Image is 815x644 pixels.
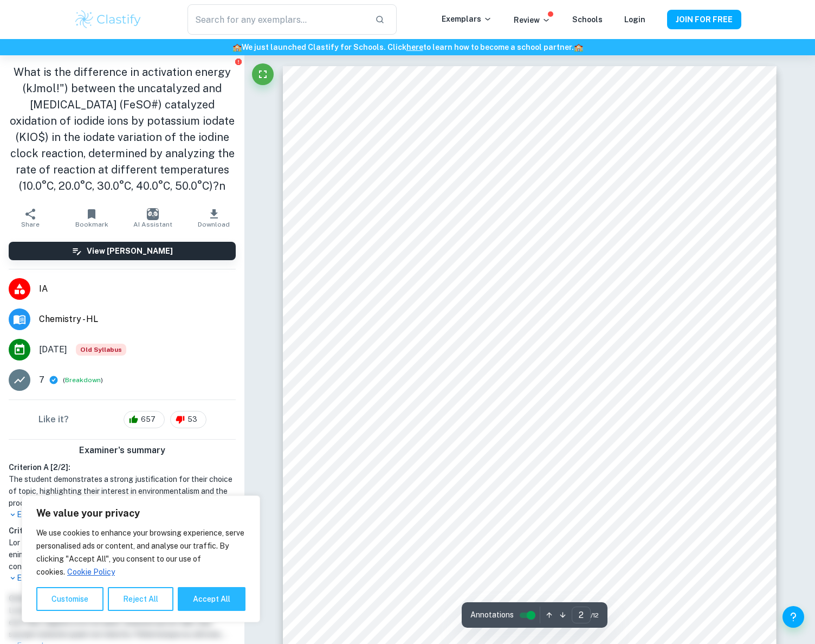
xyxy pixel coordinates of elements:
h6: We just launched Clastify for Schools. Click to learn how to become a school partner. [2,41,813,53]
button: Bookmark [61,203,122,233]
div: Starting from the May 2025 session, the Chemistry IA requirements have changed. It's OK to refer ... [76,344,126,356]
span: Chemistry - HL [39,313,236,326]
h1: Lor ipsumdo sitametc a elitsed doe temporin utlaboreetd ma ali enim admin, veniamq nostrud exe ul... [9,537,236,572]
h6: Criterion B [ 5 / 6 ]: [9,525,236,537]
h1: What is the difference in activation energy (kJmol!") between the uncatalyzed and [MEDICAL_DATA] ... [9,64,236,194]
p: We value your privacy [36,507,245,520]
div: 657 [124,411,165,428]
span: ( ) [63,375,103,385]
p: Expand [9,509,236,520]
span: Share [21,221,40,228]
span: 🏫 [232,43,242,51]
p: We use cookies to enhance your browsing experience, serve personalised ads or content, and analys... [36,526,245,578]
h6: Like it? [38,413,69,426]
span: IA [39,282,236,295]
span: 657 [135,414,161,425]
button: View [PERSON_NAME] [9,242,236,260]
span: Annotations [470,609,514,621]
div: We value your privacy [22,495,260,622]
a: Cookie Policy [67,567,115,577]
input: Search for any exemplars... [187,4,366,35]
button: JOIN FOR FREE [667,10,741,29]
button: Accept All [178,587,245,611]
span: 53 [182,414,203,425]
h6: Criterion A [ 2 / 2 ]: [9,461,236,473]
span: Download [198,221,230,228]
button: AI Assistant [122,203,184,233]
button: Fullscreen [252,63,274,85]
p: Review [514,14,551,26]
img: AI Assistant [147,208,159,220]
button: Customise [36,587,104,611]
span: 🏫 [574,43,583,51]
h1: The student demonstrates a strong justification for their choice of topic, highlighting their int... [9,473,236,509]
h6: View [PERSON_NAME] [87,245,173,257]
span: / 12 [591,610,599,620]
p: Expand [9,572,236,584]
span: Old Syllabus [76,344,126,356]
p: 7 [39,373,44,387]
button: Breakdown [65,375,101,385]
span: AI Assistant [133,221,172,228]
a: Login [624,15,645,24]
span: Bookmark [75,221,108,228]
button: Report issue [234,57,242,66]
button: Help and Feedback [782,606,804,628]
h6: Examiner's summary [4,444,240,457]
a: here [406,43,423,51]
img: Clastify logo [74,9,143,30]
div: 53 [170,411,206,428]
p: Exemplars [442,13,492,25]
span: [DATE] [39,343,67,356]
button: Download [183,203,244,233]
button: Reject All [108,587,173,611]
a: Schools [572,15,603,24]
